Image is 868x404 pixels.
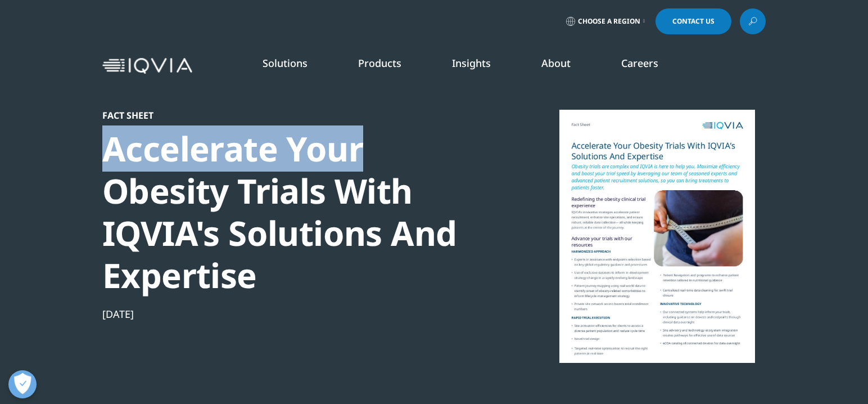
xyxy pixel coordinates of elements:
[358,56,401,70] a: Products
[8,370,37,398] button: Open Preferences
[655,8,731,34] a: Contact Us
[102,307,488,321] div: [DATE]
[197,39,766,92] nav: Primary
[102,128,488,297] div: Accelerate Your Obesity Trials With IQVIA's Solutions And Expertise
[672,18,715,25] span: Contact Us
[452,56,491,70] a: Insights
[102,58,192,74] img: IQVIA Healthcare Information Technology and Pharma Clinical Research Company
[102,110,488,121] div: Fact Sheet
[541,56,571,70] a: About
[263,56,308,70] a: Solutions
[578,17,640,26] span: Choose a Region
[621,56,658,70] a: Careers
